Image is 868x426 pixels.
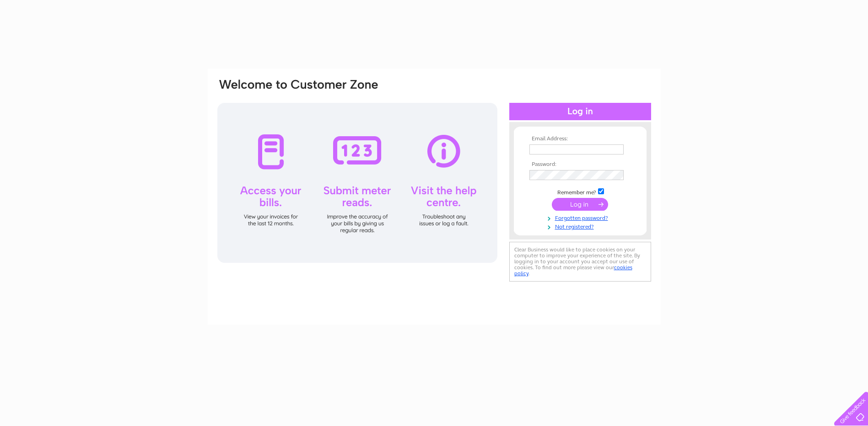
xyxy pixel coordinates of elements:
[527,136,633,142] th: Email Address:
[527,161,633,168] th: Password:
[552,198,608,211] input: Submit
[529,222,633,230] a: Not registered?
[514,264,632,277] a: cookies policy
[509,242,651,282] div: Clear Business would like to place cookies on your computer to improve your experience of the sit...
[529,213,633,222] a: Forgotten password?
[527,187,633,196] td: Remember me?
